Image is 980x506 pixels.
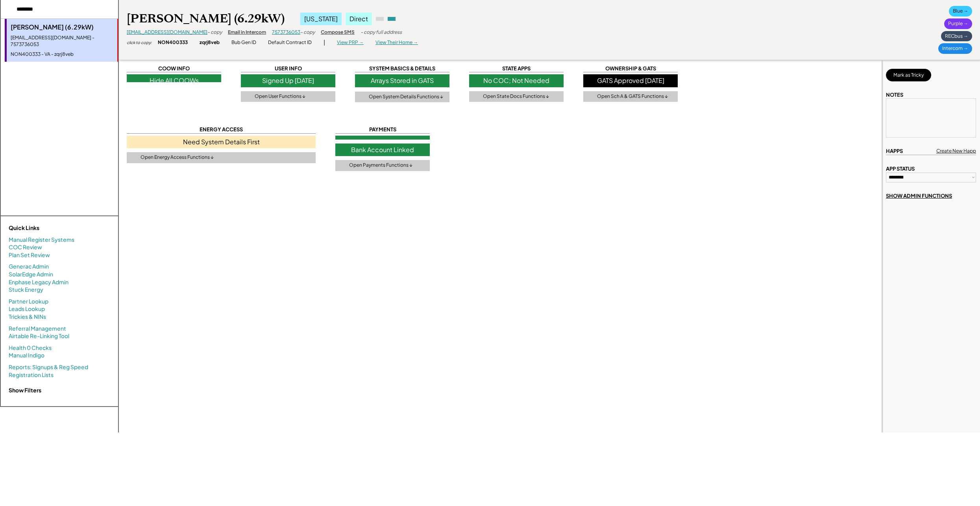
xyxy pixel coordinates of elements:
div: Hide All COOWs [127,74,221,87]
a: Airtable Re-Linking Tool [9,332,69,340]
a: [EMAIL_ADDRESS][DOMAIN_NAME] [127,29,207,35]
div: Bank Account Linked [335,144,430,156]
div: ENERGY ACCESS [127,126,316,133]
img: yH5BAEAAAAALAAAAAABAAEAAAIBRAA7 [243,93,251,100]
a: Reports: Signups & Reg Speed [9,363,88,371]
div: View Their Home → [375,39,418,46]
div: Quick Links [9,224,87,232]
a: COC Review [9,243,42,251]
div: | [324,39,325,46]
a: Health 0 Checks [9,344,52,352]
a: Leads Lookup [9,305,45,313]
div: Purple → [944,18,972,29]
a: Registration Lists [9,371,54,379]
div: - copy [207,29,222,36]
div: GATS Approved [DATE] [583,74,678,87]
a: Stuck Energy [9,286,43,294]
div: APP STATUS [886,165,915,172]
div: Default Contract ID [268,39,312,46]
a: Referral Management [9,325,66,333]
div: View PRP → [337,39,364,46]
img: yH5BAEAAAAALAAAAAABAAEAAAIBRAA7 [357,94,365,101]
a: Plan Set Review [9,251,50,259]
div: Open System Details Functions ↓ [369,94,443,100]
div: click to copy: [127,40,152,45]
div: PAYMENTS [335,126,430,133]
div: Bub Gen ID [231,39,256,46]
div: Create New Happ [936,148,976,155]
div: USER INFO [241,65,335,72]
div: Need System Details First [127,136,316,148]
div: Compose SMS [321,29,355,36]
div: COOW INFO [127,65,221,72]
div: [EMAIL_ADDRESS][DOMAIN_NAME] - 7573736053 [11,35,113,48]
div: [PERSON_NAME] (6.29kW) [11,23,113,31]
a: Partner Lookup [9,298,48,305]
div: [PERSON_NAME] (6.29kW) [127,11,285,26]
div: NON400333 [158,39,188,46]
div: Direct [346,13,372,25]
a: Trickies & NINs [9,313,46,321]
div: SHOW ADMIN FUNCTIONS [886,192,952,199]
a: Enphase Legacy Admin [9,278,68,286]
div: Arrays Stored in GATS [355,74,449,87]
img: yH5BAEAAAAALAAAAAABAAEAAAIBRAA7 [471,93,479,100]
div: [US_STATE] [300,13,342,25]
div: Intercom → [938,43,972,54]
div: Signed Up [DATE] [241,74,335,87]
img: yH5BAEAAAAALAAAAAABAAEAAAIBRAA7 [129,154,137,161]
div: zqrj8veb [200,39,220,46]
div: No COC; Not Needed [469,74,564,87]
div: HAPPS [886,147,903,155]
img: yH5BAEAAAAALAAAAAABAAEAAAIBRAA7 [337,162,345,169]
div: Open Payments Functions ↓ [349,162,412,169]
div: Blue → [949,6,972,17]
a: 7573736053 [272,29,300,35]
div: Email in Intercom [228,29,266,36]
div: Open State Docs Functions ↓ [483,93,549,100]
a: Manual Indigo [9,351,44,359]
div: SYSTEM BASICS & DETAILS [355,65,449,72]
div: OWNERSHIP & GATS [583,65,678,72]
div: - copy full address [361,29,402,36]
button: Mark as Tricky [886,69,931,81]
div: - copy [300,29,315,36]
div: STATE APPS [469,65,564,72]
div: Open Energy Access Functions ↓ [141,154,214,161]
a: Manual Register Systems [9,236,74,244]
div: Open Sch A & GATS Functions ↓ [597,93,668,100]
img: yH5BAEAAAAALAAAAAABAAEAAAIBRAA7 [585,93,593,100]
div: Open User Functions ↓ [255,93,305,100]
strong: Show Filters [9,386,41,394]
div: RECbus → [941,31,972,42]
a: Generac Admin [9,263,49,270]
a: SolarEdge Admin [9,270,53,278]
div: NOTES [886,91,903,98]
div: NON400333 - VA - zqrj8veb [11,51,113,58]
